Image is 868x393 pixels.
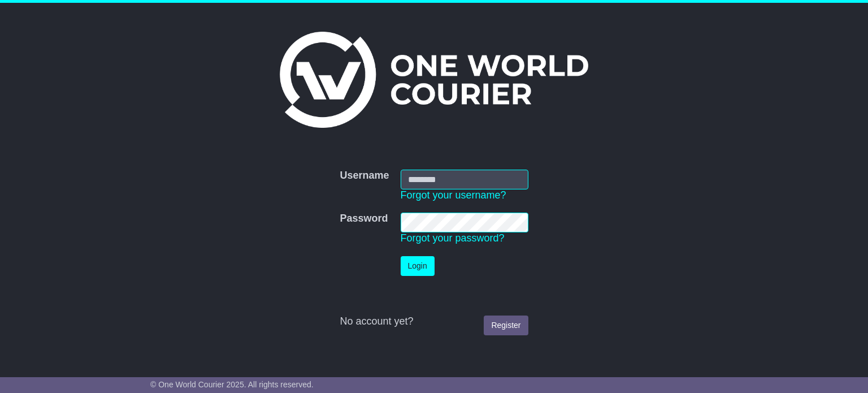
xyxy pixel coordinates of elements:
[280,32,588,128] img: One World
[401,189,506,201] a: Forgot your username?
[340,170,389,182] label: Username
[150,380,314,389] span: © One World Courier 2025. All rights reserved.
[340,213,388,225] label: Password
[340,316,528,328] div: No account yet?
[484,316,528,335] a: Register
[401,232,505,244] a: Forgot your password?
[401,256,435,276] button: Login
